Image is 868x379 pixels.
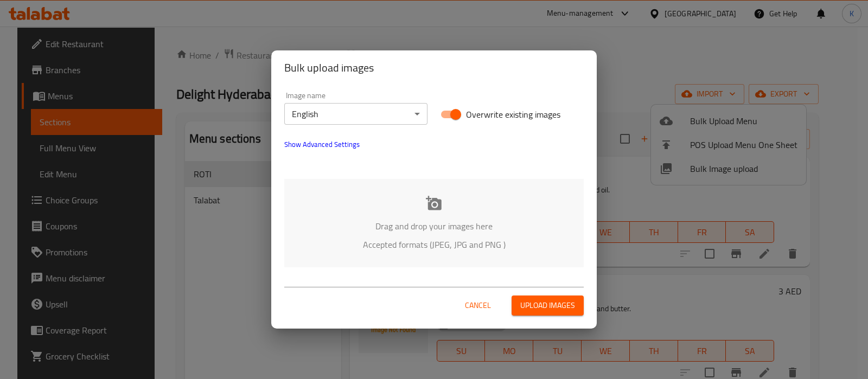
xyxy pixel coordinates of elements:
[461,296,495,316] button: Cancel
[284,103,427,125] div: English
[512,296,584,316] button: Upload images
[301,238,567,251] p: Accepted formats (JPEG, JPG and PNG )
[466,108,560,121] span: Overwrite existing images
[284,138,360,151] span: Show Advanced Settings
[465,299,491,312] span: Cancel
[301,220,567,233] p: Drag and drop your images here
[278,131,366,157] button: show more
[520,299,575,312] span: Upload images
[284,59,584,76] h2: Bulk upload images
